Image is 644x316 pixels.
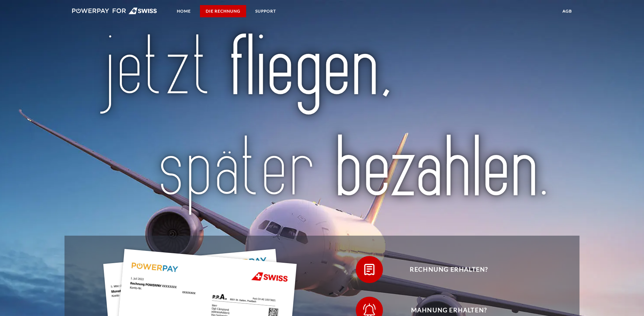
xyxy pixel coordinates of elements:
[361,261,378,278] img: qb_bill.svg
[557,5,578,17] a: agb
[366,256,532,283] span: Rechnung erhalten?
[356,256,532,283] button: Rechnung erhalten?
[171,5,197,17] a: Home
[72,7,157,14] img: logo-swiss-white.svg
[200,5,246,17] a: DIE RECHNUNG
[250,5,282,17] a: SUPPORT
[95,32,549,219] img: title-swiss_de.svg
